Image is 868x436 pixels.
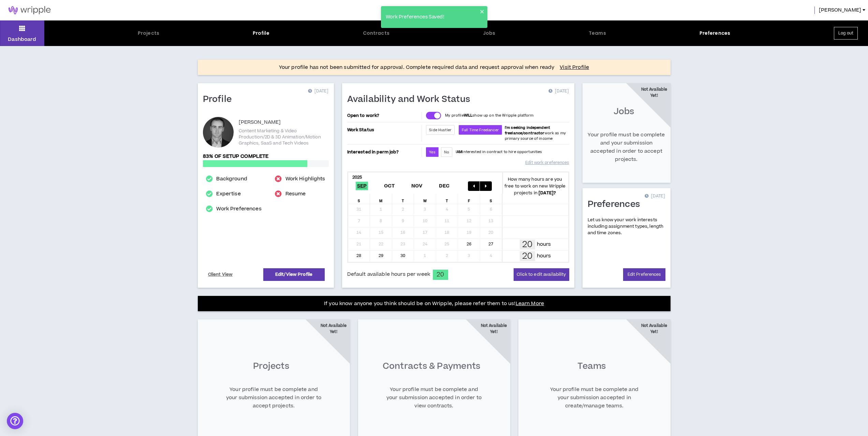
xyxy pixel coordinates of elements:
[363,30,389,37] div: Contracts
[203,153,329,160] p: 83% of setup complete
[253,30,269,37] div: Profile
[438,182,451,190] span: Dec
[458,194,480,204] div: F
[588,217,665,237] p: Let us know your work interests including assignment types, length and time zones.
[480,194,502,204] div: S
[8,36,36,43] p: Dashboard
[514,268,569,281] button: Click to edit availability
[834,27,858,40] button: Log out
[285,190,306,198] a: Resume
[537,252,551,260] p: hours
[505,125,550,136] b: I'm seeking independent freelance/contractor
[383,182,396,190] span: Oct
[356,182,368,190] span: Sep
[456,149,542,155] p: I interested in contract to hire opportunities
[645,193,665,200] p: [DATE]
[623,268,665,281] a: Edit Preferences
[429,150,435,155] span: Yes
[308,88,328,95] p: [DATE]
[203,117,234,148] div: Andrew C.
[502,176,568,196] p: How many hours are you free to work on new Wripple projects in
[516,300,544,307] a: Learn More
[7,413,23,429] div: Open Intercom Messenger
[370,194,392,204] div: M
[505,125,566,141] span: work as my primary source of income
[414,194,436,204] div: W
[279,63,555,72] p: Your profile has not been submitted for approval. Complete required data and request approval whe...
[539,190,556,196] b: [DATE] ?
[457,149,462,154] strong: AM
[347,94,475,105] h1: Availability and Work Status
[429,127,452,133] span: Side Hustler
[445,113,533,118] p: My profile show up on the Wripple platform
[347,147,421,157] p: Interested in perm job?
[138,30,159,37] div: Projects
[700,30,731,37] div: Preferences
[263,268,325,281] a: Edit/View Profile
[239,118,281,126] p: [PERSON_NAME]
[203,94,237,105] h1: Profile
[392,194,414,204] div: T
[444,150,449,155] span: No
[537,241,551,248] p: hours
[588,199,645,210] h1: Preferences
[436,194,458,204] div: T
[216,205,261,213] a: Work Preferences
[216,190,240,198] a: Expertise
[216,175,247,183] a: Background
[207,269,234,281] a: Client View
[525,157,569,169] a: Edit work preferences
[548,88,569,95] p: [DATE]
[324,300,544,308] p: If you know anyone you think should be on Wripple, please refer them to us!
[589,30,606,37] div: Teams
[480,9,485,14] button: close
[352,174,362,180] b: 2025
[819,6,861,14] span: [PERSON_NAME]
[347,271,430,278] span: Default available hours per week
[410,182,424,190] span: Nov
[560,64,589,71] a: Visit Profile
[483,30,496,37] div: Jobs
[348,194,370,204] div: S
[464,113,473,118] strong: WILL
[347,113,421,118] p: Open to work?
[239,128,329,146] p: Content Marketing & Video Production/2D & 3D Animation/Motion Graphics, SaaS and Tech Videos
[384,12,480,23] div: Work Preferences Saved!
[347,125,421,135] p: Work Status
[285,175,325,183] a: Work Highlights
